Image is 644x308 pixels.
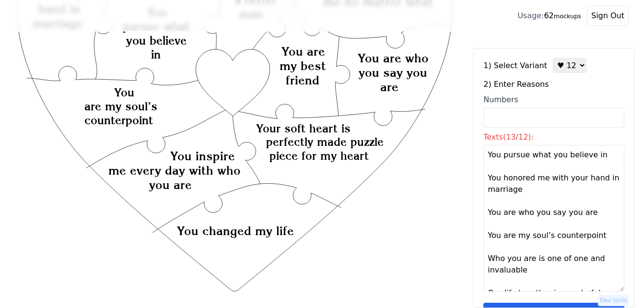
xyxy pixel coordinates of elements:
[281,44,325,59] text: You are
[483,60,547,71] label: 1) Select Variant
[554,12,581,20] small: mockups
[517,11,544,20] span: Usage:
[483,79,624,90] label: 2) Enter Reasons
[149,178,192,192] text: you are
[267,135,384,149] text: perfectly made puzzle
[483,94,624,106] div: Numbers
[126,34,187,47] text: you believe
[483,107,624,128] input: Numbers
[151,47,161,61] text: in
[503,132,534,142] span: (13/12):
[358,51,429,66] text: You are who
[483,131,624,143] div: Texts
[123,19,190,33] text: pursue what
[109,163,241,178] text: me every day with who
[84,113,153,127] text: counterpoint
[380,80,398,95] text: are
[483,145,624,292] textarea: Texts(13/12):
[587,6,629,26] button: Sign Out
[170,149,235,163] text: You inspire
[177,224,294,238] text: You changed my life
[256,122,351,135] text: Your soft heart is
[517,10,581,22] div: 62
[114,85,134,99] text: You
[359,66,427,80] text: you say you
[280,59,326,73] text: my best
[269,149,369,163] text: piece for my heart
[84,99,157,113] text: are my soul’s
[286,73,319,87] text: friend
[598,295,629,306] button: Dev tools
